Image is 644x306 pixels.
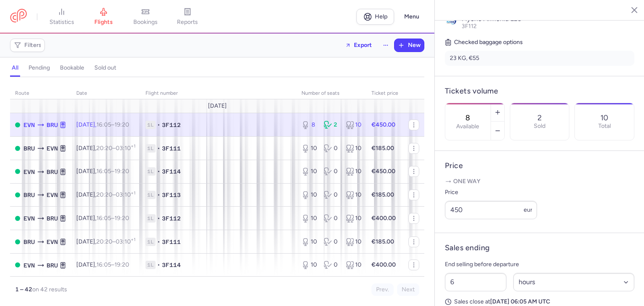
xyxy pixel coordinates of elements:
span: 1L [145,144,156,153]
h4: Tickets volume [445,86,634,96]
time: 19:20 [114,168,129,175]
strong: €185.00 [371,238,394,245]
p: 2 [538,114,542,122]
span: BRU [47,120,58,130]
label: Available [456,123,479,130]
h4: sold out [94,64,116,72]
button: Export [340,39,377,52]
span: EVN [47,190,58,200]
img: Flyone Armenia LLC logo [445,15,458,29]
time: 20:20 [96,145,112,152]
span: – [96,238,135,245]
span: [DATE], [76,261,129,268]
button: Filters [10,39,44,52]
th: date [71,87,140,100]
span: EVN [47,237,58,246]
span: – [96,215,129,222]
span: [DATE], [76,191,135,198]
span: 1L [145,121,156,129]
h4: all [12,64,18,72]
span: BRU [23,237,35,246]
span: 3F114 [162,167,181,176]
time: 20:20 [96,191,112,198]
div: 0 [324,261,339,269]
div: 0 [324,144,339,153]
time: 16:05 [96,215,111,222]
h4: Sales ending [445,243,490,253]
span: 3F112 [162,214,181,223]
span: • [157,167,160,176]
div: 2 [324,121,339,129]
p: End selling before departure [445,259,634,270]
span: – [96,121,129,128]
strong: €185.00 [371,191,394,198]
div: 10 [301,191,317,199]
th: Ticket price [366,87,403,100]
span: BRU [23,190,35,200]
button: New [395,39,424,52]
span: 3F112 [462,23,477,30]
span: 1L [145,191,156,199]
p: Sales close at [445,298,634,306]
strong: €450.00 [371,168,395,175]
span: 1L [145,167,156,176]
div: 0 [324,167,339,176]
span: – [96,191,135,198]
span: • [157,261,160,269]
time: 16:05 [96,168,111,175]
span: 1L [145,261,156,269]
strong: €400.00 [371,261,396,268]
span: BRU [47,214,58,223]
sup: +1 [131,237,135,242]
span: 1L [145,214,156,223]
span: [DATE] [208,103,227,109]
input: --- [445,201,537,219]
a: bookings [125,8,166,26]
time: 19:20 [114,261,129,268]
span: bookings [133,18,158,26]
span: reports [177,18,198,26]
button: Menu [399,9,424,25]
span: Filters [24,42,42,49]
div: 10 [346,261,361,269]
a: flights [83,8,125,26]
time: 20:20 [96,238,112,245]
div: 8 [301,121,317,129]
button: Prev. [371,283,394,296]
span: 3F111 [162,144,181,153]
span: 3F112 [162,121,181,129]
span: • [157,238,160,246]
div: 10 [301,238,317,246]
span: • [157,121,160,129]
span: eur [524,206,532,213]
span: EVN [23,214,35,223]
li: 23 KG, €55 [445,51,634,66]
div: 10 [301,261,317,269]
span: [DATE], [76,145,135,152]
span: BRU [23,144,35,153]
p: 10 [600,114,608,122]
span: [DATE], [76,121,129,128]
div: 0 [324,214,339,223]
button: Next [397,283,419,296]
span: 3F114 [162,261,181,269]
time: 03:10 [116,238,135,245]
sup: +1 [131,143,135,149]
span: [DATE], [76,215,129,222]
span: 3F113 [162,191,181,199]
div: 10 [346,191,361,199]
div: 10 [346,167,361,176]
h4: Price [445,161,634,171]
h5: Checked baggage options [445,37,634,47]
span: – [96,261,129,268]
strong: €185.00 [371,145,394,152]
th: route [10,87,71,100]
span: Export [354,42,372,48]
time: 19:20 [114,215,129,222]
div: 10 [301,167,317,176]
strong: 1 – 42 [15,286,32,293]
label: Price [445,187,537,197]
span: EVN [47,144,58,153]
span: EVN [23,167,35,176]
span: 1L [145,238,156,246]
